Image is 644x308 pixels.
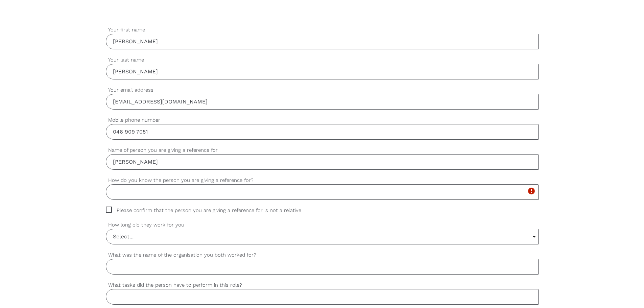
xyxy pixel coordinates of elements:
[106,146,539,154] label: Name of person you are giving a reference for
[106,86,539,94] label: Your email address
[106,176,539,184] label: How do you know the person you are giving a reference for?
[106,281,539,289] label: What tasks did the person have to perform in this role?
[106,207,314,214] span: Please confirm that the person you are giving a reference for is not a relative
[106,116,539,124] label: Mobile phone number
[527,187,535,195] i: error
[106,56,539,64] label: Your last name
[106,26,539,34] label: Your first name
[106,221,539,229] label: How long did they work for you
[106,251,539,259] label: What was the name of the organisation you both worked for?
